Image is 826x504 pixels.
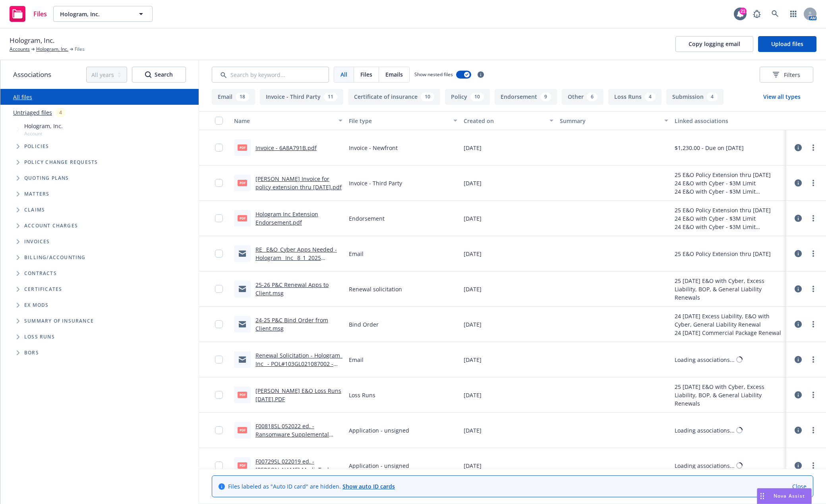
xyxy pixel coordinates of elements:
input: Toggle Row Selected [215,214,223,222]
span: Application - unsigned [349,462,409,470]
div: Loading associations... [675,426,735,435]
button: Email [212,89,255,105]
span: BORs [24,350,39,355]
span: Copy logging email [689,40,740,48]
a: more [809,319,818,329]
span: pdf [238,144,247,150]
div: Created on [464,117,544,125]
span: [DATE] [464,320,482,329]
a: Search [767,6,783,22]
div: 10 [470,92,484,101]
a: more [809,284,818,294]
span: Invoices [24,239,50,244]
div: $1,230.00 - Due on [DATE] [675,144,744,152]
div: Folder Tree Example [0,250,199,361]
button: SearchSearch [132,67,186,83]
div: 4 [707,92,718,101]
span: [DATE] [464,179,482,187]
span: Certificates [24,287,62,292]
span: Claims [24,208,45,212]
span: Show nested files [414,71,453,78]
span: All [340,70,347,79]
span: Hologram, Inc. [24,122,63,130]
button: Nova Assist [757,488,812,504]
span: PDF [238,392,247,398]
div: Loading associations... [675,462,735,470]
div: Search [145,67,173,82]
button: Copy logging email [675,36,753,52]
div: 24 E&O with Cyber - $3M Limit [675,223,783,231]
span: Account charges [24,223,78,228]
a: 25-26 P&C Renewal Apps to Client.msg [255,281,329,297]
div: Summary [560,117,660,125]
button: Submission [666,89,723,105]
span: Nova Assist [774,492,805,499]
a: [PERSON_NAME] Invoice for policy extension thru [DATE].pdf [255,175,342,191]
div: 9 [540,92,551,101]
div: File type [349,117,449,125]
span: Filters [784,71,800,79]
div: 11 [324,92,337,101]
a: Show auto ID cards [342,483,395,490]
span: pdf [238,215,247,221]
span: [DATE] [464,250,482,258]
input: Toggle Row Selected [215,250,223,258]
input: Toggle Row Selected [215,144,223,152]
span: Files [360,70,372,79]
a: Hologram, Inc. [36,46,68,53]
input: Select all [215,117,223,125]
button: Summary [557,111,671,130]
span: Policies [24,144,49,149]
span: Policy change requests [24,160,98,165]
div: Drag to move [757,489,767,504]
a: RE_ E&O_Cyber Apps Needed - Hologram_ Inc_ 8_1_2025 Renewal.msg [255,246,337,270]
span: Application - unsigned [349,426,409,435]
a: more [809,390,818,400]
span: Contracts [24,271,57,276]
span: Hologram, Inc. [60,10,129,18]
input: Toggle Row Selected [215,285,223,293]
div: Linked associations [675,117,783,125]
a: more [809,143,818,152]
span: Files [75,46,85,53]
a: Accounts [10,46,30,53]
input: Search by keyword... [212,67,329,83]
span: Files [33,11,47,17]
div: 24 [DATE] Commercial Package Renewal [675,329,783,337]
div: 24 E&O with Cyber - $3M Limit [675,179,783,187]
span: Billing/Accounting [24,255,86,260]
input: Toggle Row Selected [215,462,223,469]
span: Emails [385,70,403,79]
div: 25 E&O Policy Extension thru [DATE] [675,206,783,214]
div: 4 [645,92,656,101]
span: pdf [238,180,247,186]
div: 25 [DATE] E&O with Cyber, Excess Liability, BOP, & General Liability Renewals [675,277,783,302]
a: more [809,425,818,435]
a: Switch app [785,6,801,22]
button: Loss Runs [608,89,662,105]
span: Bind Order [349,320,379,329]
span: Files labeled as "Auto ID card" are hidden. [228,482,395,491]
button: Invoice - Third Party [260,89,343,105]
input: Toggle Row Selected [215,391,223,399]
div: 4 [55,108,66,117]
span: Email [349,250,364,258]
a: Renewal Solicitation - Hologram_ Inc_ - POL#103GL021087002 - Exp - 08_01_2025.msg [255,352,342,376]
div: 25 E&O Policy Extension thru [DATE] [675,250,771,258]
button: File type [346,111,460,130]
a: Untriaged files [13,108,52,117]
a: [PERSON_NAME] E&O Loss Runs [DATE].PDF [255,387,341,403]
input: Toggle Row Selected [215,179,223,187]
span: [DATE] [464,391,482,399]
div: 24 [DATE] Excess Liability, E&O with Cyber, General Liability Renewal [675,312,783,329]
a: Files [6,3,50,25]
button: Certificate of insurance [348,89,440,105]
a: Hologram Inc Extension Endorsement.pdf [255,210,318,226]
span: Email [349,356,364,364]
div: 25 E&O Policy Extension thru [DATE] [675,171,783,179]
span: [DATE] [464,285,482,293]
a: F00729SL 022019 ed. -[PERSON_NAME] MediaTech Renewal App.PDF [255,458,331,482]
span: [DATE] [464,356,482,364]
span: Associations [13,69,51,80]
button: Endorsement [495,89,557,105]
